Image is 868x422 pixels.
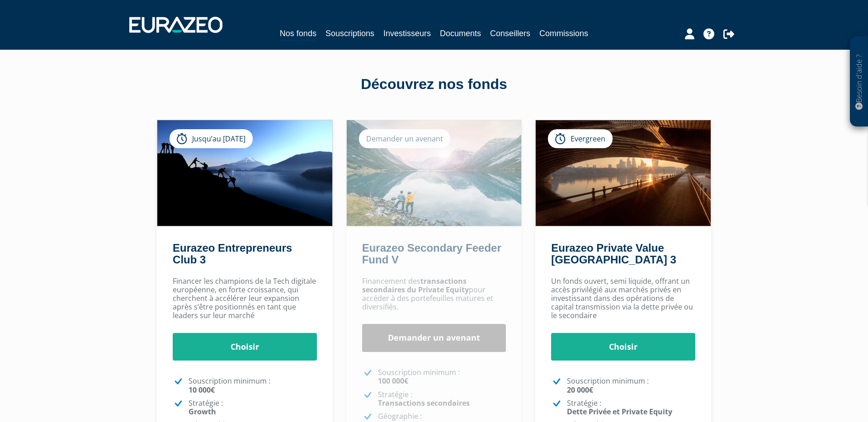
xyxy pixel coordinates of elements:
[173,277,317,320] p: Financer les champions de la Tech digitale européenne, en forte croissance, qui cherchent à accél...
[347,120,522,226] img: Eurazeo Secondary Feeder Fund V
[551,333,695,361] a: Choisir
[551,242,676,266] a: Eurazeo Private Value [GEOGRAPHIC_DATA] 3
[359,129,450,148] div: Demander un avenant
[440,27,481,40] a: Documents
[567,407,672,417] strong: Dette Privée et Private Equity
[567,377,695,394] p: Souscription minimum :
[362,276,469,295] strong: transactions secondaires du Private Equity
[173,242,292,266] a: Eurazeo Entrepreneurs Club 3
[378,368,506,385] p: Souscription minimum :
[536,120,711,226] img: Eurazeo Private Value Europe 3
[362,242,501,266] a: Eurazeo Secondary Feeder Fund V
[189,385,215,395] strong: 10 000€
[362,277,506,312] p: Financement des pour accéder à des portefeuilles matures et diversifiés.
[362,324,506,352] a: Demander un avenant
[325,27,374,40] a: Souscriptions
[539,27,588,40] a: Commissions
[129,17,222,33] img: 1732889491-logotype_eurazeo_blanc_rvb.png
[378,390,506,408] p: Stratégie :
[176,74,692,95] div: Découvrez nos fonds
[280,27,316,41] a: Nos fonds
[854,41,864,122] p: Besoin d'aide ?
[189,407,216,417] strong: Growth
[157,120,332,226] img: Eurazeo Entrepreneurs Club 3
[170,129,253,148] div: Jusqu’au [DATE]
[551,277,695,320] p: Un fonds ouvert, semi liquide, offrant un accès privilégié aux marchés privés en investissant dan...
[548,129,613,148] div: Evergreen
[567,399,695,416] p: Stratégie :
[378,376,408,386] strong: 100 000€
[567,385,593,395] strong: 20 000€
[378,398,470,408] strong: Transactions secondaires
[189,399,317,416] p: Stratégie :
[383,27,431,40] a: Investisseurs
[189,377,317,394] p: Souscription minimum :
[173,333,317,361] a: Choisir
[490,27,530,40] a: Conseillers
